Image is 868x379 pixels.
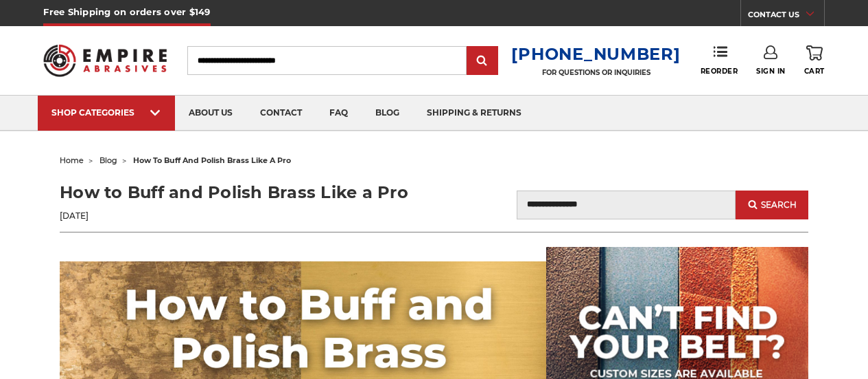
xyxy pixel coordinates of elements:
[246,96,316,131] a: contact
[756,67,786,76] span: Sign In
[133,155,291,165] span: how to buff and polish brass like a pro
[60,210,434,222] p: [DATE]
[761,200,797,210] span: Search
[804,45,825,76] a: Cart
[413,96,535,131] a: shipping & returns
[701,45,738,75] a: Reorder
[60,155,84,165] a: home
[60,180,434,205] h1: How to Buff and Polish Brass Like a Pro
[43,36,166,85] img: Empire Abrasives
[316,96,362,131] a: faq
[736,191,808,219] button: Search
[804,67,825,76] span: Cart
[362,96,413,131] a: blog
[701,67,738,76] span: Reorder
[469,47,496,75] input: Submit
[99,155,117,165] a: blog
[748,7,824,26] a: CONTACT US
[511,44,680,64] a: [PHONE_NUMBER]
[511,68,680,77] p: FOR QUESTIONS OR INQUIRIES
[51,107,161,118] div: SHOP CATEGORIES
[175,96,246,131] a: about us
